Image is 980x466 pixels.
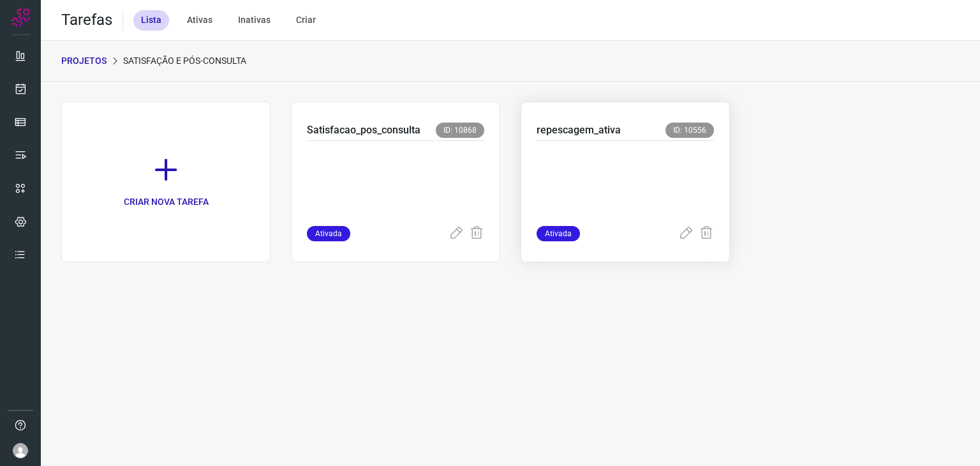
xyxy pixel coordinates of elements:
[307,123,420,138] p: Satisfacao_pos_consulta
[230,10,278,31] div: Inativas
[133,10,169,31] div: Lista
[179,10,220,31] div: Ativas
[61,11,112,29] h2: Tarefas
[436,123,484,138] span: ID: 10868
[288,10,323,31] div: Criar
[124,195,209,209] p: CRIAR NOVA TAREFA
[13,443,28,458] img: avatar-user-boy.jpg
[307,226,350,241] span: Ativada
[11,8,30,27] img: Logo
[537,123,621,138] p: repescagem_ativa
[665,123,714,138] span: ID: 10556
[61,54,107,68] p: PROJETOS
[537,226,580,241] span: Ativada
[61,101,271,262] a: CRIAR NOVA TAREFA
[123,54,246,68] p: Satisfação e Pós-Consulta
